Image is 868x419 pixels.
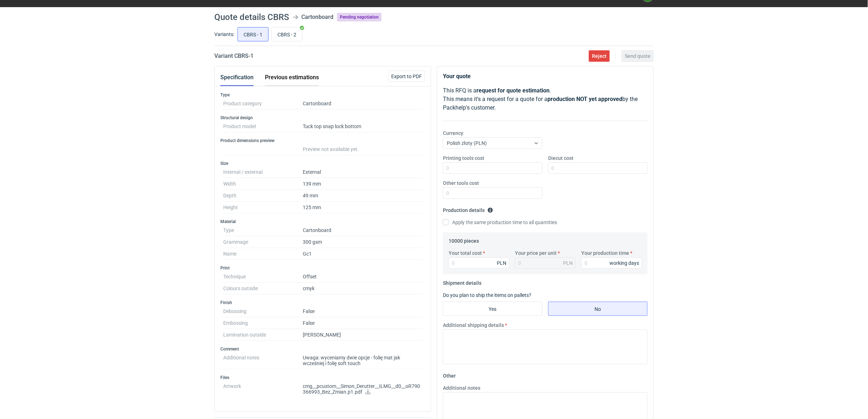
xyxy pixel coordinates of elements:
h3: Files [220,375,425,380]
div: PLN [563,259,573,267]
strong: request for quote estimation [476,87,550,94]
legend: Shipment details [443,277,481,286]
label: Additional shipping details [443,322,504,329]
h3: Size [220,161,425,166]
dt: Internal / external [223,166,303,178]
dt: Grammage [223,236,303,248]
input: 0 [449,257,509,269]
dt: Name [223,248,303,260]
label: Your production time [581,249,629,257]
label: Diecut cost [548,155,573,162]
input: 0 [581,257,642,269]
legend: 10000 pieces [449,235,479,244]
div: Cartonboard [301,13,333,21]
dt: Debossing [223,306,303,317]
h3: Finish [220,300,425,306]
dt: Technique [223,271,303,283]
label: No [548,302,648,316]
dd: Uwaga: wyceniamy dwie opcje - folię mat jak wcześniej i folię soft touch [303,352,422,369]
dd: Cartonboard [303,98,422,110]
h3: Print [220,265,425,271]
strong: production NOT yet approved [547,96,622,102]
label: Apply the same production time to all quantities [443,219,557,226]
label: Printing tools cost [443,155,484,162]
span: Preview not available yet. [303,146,359,152]
div: working days [609,259,639,267]
label: CBRS - 1 [238,27,269,41]
button: Specification [220,69,254,86]
h3: Product dimensions preview [220,138,425,143]
h2: Variant CBRS - 1 [214,52,254,60]
div: PLN [497,259,506,267]
label: Other tools cost [443,180,479,187]
dt: Colours outside [223,283,303,294]
label: Do you plan to ship the items on pallets? [443,292,531,298]
label: Yes [443,302,542,316]
button: Export to PDF [388,71,425,82]
input: 0 [443,187,542,199]
input: 0 [443,162,542,174]
input: 0 [548,162,648,174]
dd: Gc1 [303,248,422,260]
label: Variants: [214,31,234,38]
label: Additional notes [443,384,480,392]
button: Send quote [622,50,654,62]
button: Previous estimations [265,69,319,86]
strong: Your quote [443,73,471,80]
h3: Comment [220,346,425,352]
dd: [PERSON_NAME] [303,329,422,341]
dd: False [303,317,422,329]
h1: Quote details CBRS [214,13,289,21]
dt: Depth [223,190,303,202]
label: CBRS - 2 [271,27,302,41]
h3: Type [220,92,425,98]
dt: Product category [223,98,303,110]
dd: 49 mm [303,190,422,202]
dt: Type [223,224,303,236]
dt: Height [223,202,303,213]
label: Your total cost [449,249,482,257]
dd: False [303,306,422,317]
dd: Offset [303,271,422,283]
dt: Width [223,178,303,190]
dt: Product model [223,121,303,132]
span: Export to PDF [391,74,422,79]
h3: Structural design [220,115,425,121]
dt: Embossing [223,317,303,329]
label: Your price per unit [515,249,557,257]
dt: Additional notes [223,352,303,369]
dd: 139 mm [303,178,422,190]
dd: 300 gsm [303,236,422,248]
dd: Cartonboard [303,224,422,236]
h3: Material [220,219,425,224]
span: Polish złoty (PLN) [447,140,487,146]
legend: Other [443,370,456,379]
legend: Production details [443,205,493,213]
label: Currency [443,130,463,137]
dt: Lamination outside [223,329,303,341]
span: Reject [592,54,607,59]
button: Reject [589,50,610,62]
dd: Tuck top snap lock bottom [303,121,422,132]
span: Pending negotiation [337,13,382,21]
dd: External [303,166,422,178]
p: cmg__pcustom__Simon_Derutter__ILMG__d0__oR790366993_Bez_Zmian.p1.pdf [303,383,422,395]
span: Send quote [625,54,650,59]
dd: cmyk [303,283,422,294]
dd: 125 mm [303,202,422,213]
dt: Artwork [223,380,303,400]
p: This RFQ is a . This means it's a request for a quote for a by the Packhelp's customer. [443,86,648,112]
